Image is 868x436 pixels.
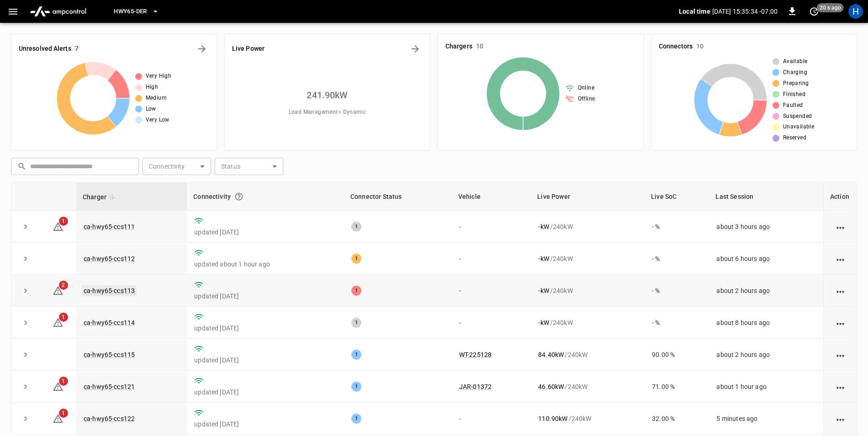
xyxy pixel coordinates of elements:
[194,420,337,429] p: updated [DATE]
[194,356,337,365] p: updated [DATE]
[351,254,361,264] div: 1
[194,324,337,333] p: updated [DATE]
[452,275,531,307] td: -
[84,255,135,262] a: ca-hwy65-ccs112
[82,285,137,296] a: ca-hwy65-ccs113
[231,188,247,205] button: Connection between the charger and our software.
[19,412,32,425] button: expand row
[452,183,531,211] th: Vehicle
[783,79,809,88] span: Preparing
[709,275,823,307] td: about 2 hours ago
[26,3,90,20] img: ampcontrol.io logo
[709,371,823,403] td: about 1 hour ago
[531,183,645,211] th: Live Power
[538,382,637,391] div: / 240 kW
[645,183,709,211] th: Live SoC
[835,286,846,295] div: action cell options
[807,4,821,19] button: set refresh interval
[823,183,857,211] th: Action
[351,286,361,296] div: 1
[344,183,452,211] th: Connector Status
[783,122,814,132] span: Unavailable
[645,243,709,275] td: - %
[538,286,637,295] div: / 240 kW
[452,211,531,243] td: -
[19,348,32,362] button: expand row
[783,90,805,99] span: Finished
[84,383,135,390] a: ca-hwy65-ccs121
[59,409,68,418] span: 1
[709,183,823,211] th: Last Session
[19,220,32,234] button: expand row
[194,388,337,397] p: updated [DATE]
[146,72,172,81] span: Very High
[835,382,846,391] div: action cell options
[538,254,549,263] p: - kW
[452,307,531,339] td: -
[538,414,637,423] div: / 240 kW
[75,44,79,54] h6: 7
[538,350,637,359] div: / 240 kW
[538,222,637,231] div: / 240 kW
[452,403,531,435] td: -
[679,7,710,16] p: Local time
[193,188,338,205] div: Connectivity
[709,403,823,435] td: 5 minutes ago
[351,382,361,392] div: 1
[538,382,564,391] p: 46.60 kW
[53,319,64,326] a: 1
[59,281,68,290] span: 2
[783,101,803,110] span: Faulted
[53,222,64,229] a: 1
[194,292,337,301] p: updated [DATE]
[84,223,135,230] a: ca-hwy65-ccs111
[645,339,709,371] td: 90.00 %
[232,44,265,54] h6: Live Power
[538,254,637,263] div: / 240 kW
[307,88,348,102] h6: 241.90 kW
[84,415,135,422] a: ca-hwy65-ccs122
[696,42,704,52] h6: 10
[538,350,564,359] p: 84.40 kW
[351,318,361,328] div: 1
[114,6,147,17] span: HWY65-DER
[578,95,595,104] span: Offline
[709,211,823,243] td: about 3 hours ago
[712,7,778,16] p: [DATE] 15:35:34 -07:00
[110,3,162,21] button: HWY65-DER
[709,339,823,371] td: about 2 hours ago
[84,351,135,358] a: ca-hwy65-ccs115
[835,222,846,231] div: action cell options
[59,217,68,226] span: 1
[578,84,594,93] span: Online
[351,414,361,424] div: 1
[538,414,567,423] p: 110.90 kW
[659,42,693,52] h6: Connectors
[83,191,118,202] span: Charger
[709,307,823,339] td: about 8 hours ago
[408,42,423,56] button: Energy Overview
[194,228,337,237] p: updated [DATE]
[783,57,808,66] span: Available
[452,243,531,275] td: -
[146,94,167,103] span: Medium
[19,252,32,266] button: expand row
[19,284,32,298] button: expand row
[351,222,361,232] div: 1
[459,383,492,390] a: JAR-01372
[289,108,366,117] span: Load Management = Dynamic
[783,112,812,121] span: Suspended
[19,380,32,393] button: expand row
[445,42,472,52] h6: Chargers
[835,254,846,263] div: action cell options
[835,350,846,359] div: action cell options
[146,116,169,125] span: Very Low
[84,319,135,326] a: ca-hwy65-ccs114
[538,286,549,295] p: - kW
[53,287,64,294] a: 2
[195,42,209,56] button: All Alerts
[645,307,709,339] td: - %
[645,275,709,307] td: - %
[146,83,159,92] span: High
[59,313,68,322] span: 1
